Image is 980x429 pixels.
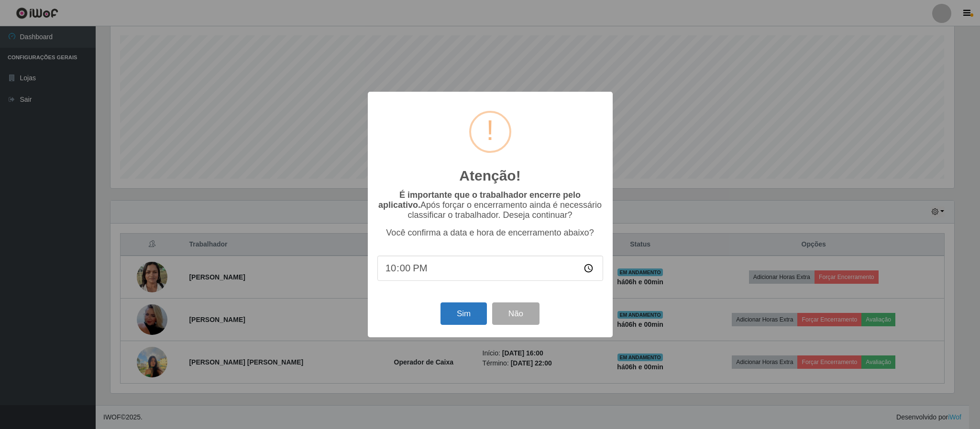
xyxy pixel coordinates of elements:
p: Após forçar o encerramento ainda é necessário classificar o trabalhador. Deseja continuar? [377,190,603,220]
button: Não [492,302,540,325]
b: É importante que o trabalhador encerre pelo aplicativo. [378,190,581,210]
button: Sim [440,302,487,325]
p: Você confirma a data e hora de encerramento abaixo? [377,228,603,238]
h2: Atenção! [459,167,520,184]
